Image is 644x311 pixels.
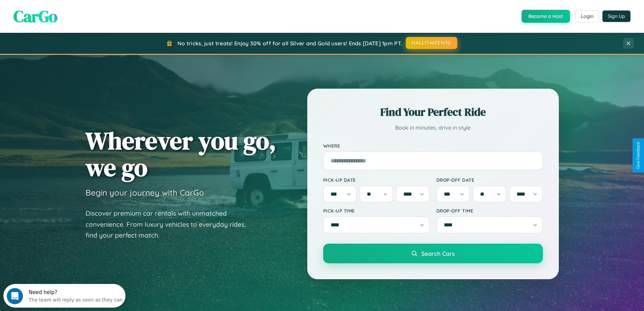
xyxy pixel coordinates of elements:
[323,244,543,263] button: Search Cars
[421,250,455,257] span: Search Cars
[323,105,543,119] h2: Find Your Perfect Ride
[323,177,430,183] label: Pick-up Date
[86,187,204,198] h3: Begin your journey with CarGo
[25,11,119,18] div: The team will reply as soon as they can
[86,208,255,241] p: Discover premium car rentals with unmatched convenience. From luxury vehicles to everyday rides, ...
[3,284,125,308] iframe: Intercom live chat discovery launcher
[436,208,543,214] label: Drop-off Time
[323,123,543,133] p: Book in minutes, drive in style
[3,3,126,21] div: Open Intercom Messenger
[575,10,599,22] button: Login
[323,143,543,149] label: Where
[436,177,543,183] label: Drop-off Date
[522,10,570,23] button: Become a Host
[602,10,630,22] button: Sign Up
[177,40,402,47] span: No tricks, just treats! Enjoy 30% off for all Silver and Gold users! Ends [DATE] 1pm PT.
[14,5,57,27] span: CarGo
[86,127,276,181] h1: Wherever you go, we go
[25,6,119,11] div: Need help?
[7,288,23,304] iframe: Intercom live chat
[636,142,641,169] div: Give Feedback
[406,37,457,49] button: HALLOWEEN30
[323,208,430,214] label: Pick-up Time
